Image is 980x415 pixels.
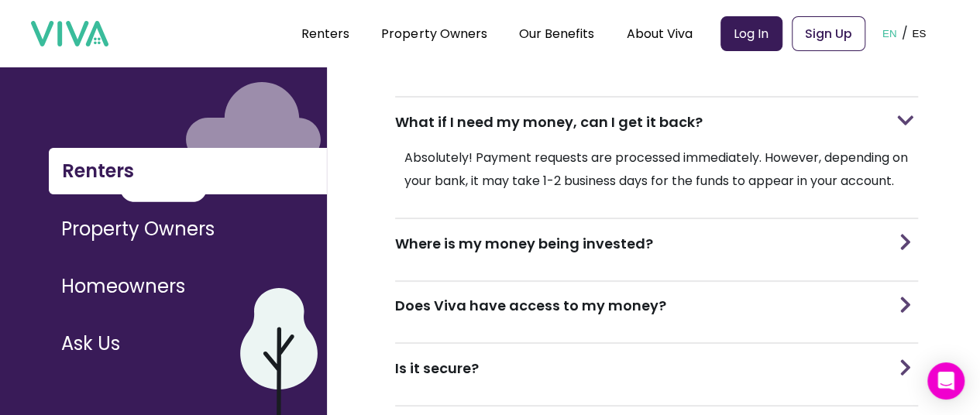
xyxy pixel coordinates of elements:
[907,9,930,57] button: ES
[901,22,907,45] p: /
[395,219,918,268] div: Where is my money being invested?arrow for minimizing
[31,21,108,47] img: viva
[627,14,693,53] div: About Viva
[395,344,918,393] div: Is it secure?arrow for minimizing
[381,25,487,43] a: Property Owners
[49,321,326,379] a: Ask Us
[49,321,326,366] button: Ask Us
[395,295,666,316] h3: Does Viva have access to my money?
[894,297,916,313] img: arrow for minimizing
[519,14,594,53] div: Our Benefits
[395,98,918,146] div: What if I need my money, can I get it back?arrow for minimizing
[49,207,326,252] button: Property Owners
[894,359,916,376] img: arrow for minimizing
[49,264,326,321] a: Homeowners
[186,82,321,162] img: purple cloud
[395,358,479,379] h3: Is it secure?
[395,282,918,331] div: Does Viva have access to my money?arrow for minimizing
[301,25,349,43] a: Renters
[897,109,913,132] img: arrow for minimizing
[927,362,965,400] div: Open Intercom Messenger
[395,146,918,193] p: Absolutely! Payment requests are processed immediately. However, depending on your bank, it may t...
[878,9,902,57] button: EN
[49,264,326,309] button: Homeowners
[894,234,916,250] img: arrow for minimizing
[49,148,326,194] button: Renters
[49,207,326,264] a: Property Owners
[720,16,782,51] a: Log In
[395,233,653,254] h3: Where is my money being invested?
[792,16,865,51] a: Sign Up
[49,148,326,207] a: Renters
[395,111,703,132] h3: What if I need my money, can I get it back?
